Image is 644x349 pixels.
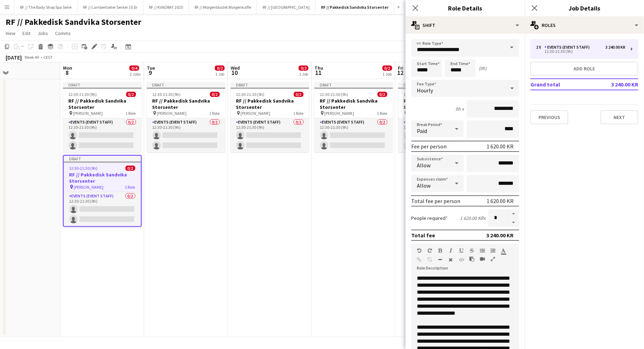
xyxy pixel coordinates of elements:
[73,111,103,116] span: [PERSON_NAME]
[398,98,477,110] h3: RF // Pakkedisk Sandvika Storsenter
[62,69,72,77] span: 8
[64,192,141,226] app-card-role: Events (Event Staff)0/212:30-21:30 (9h)
[455,106,464,112] div: 9h x
[601,110,638,124] button: Next
[459,248,464,253] button: Underline
[530,110,568,124] button: Previous
[35,29,51,38] a: Jobs
[417,182,431,189] span: Allow
[438,257,443,263] button: Horizontal Line
[210,92,220,97] span: 0/2
[126,92,136,97] span: 0/2
[316,0,394,14] button: RF // Pakkedisk Sandvika Storsenter
[189,0,257,14] button: RF // Morgenbladet Morgenkaffe
[325,111,354,116] span: [PERSON_NAME]
[480,256,485,262] button: Insert video
[544,45,592,50] div: Events (Event Staff)
[530,79,594,90] td: Grand total
[236,92,265,97] span: 12:30-21:30 (9h)
[398,82,477,152] app-job-card: Draft12:30-21:30 (9h)0/2RF // Pakkedisk Sandvika Storsenter [PERSON_NAME]1 RoleEvents (Event Staf...
[459,257,464,263] button: HTML Code
[152,92,181,97] span: 12:30-21:30 (9h)
[314,82,393,152] app-job-card: Draft12:30-21:30 (9h)0/2RF // Pakkedisk Sandvika Storsenter [PERSON_NAME]1 RoleEvents (Event Staf...
[38,30,48,36] span: Jobs
[406,17,525,34] div: Shift
[411,232,435,239] div: Total fee
[20,29,33,38] a: Edit
[130,71,141,77] div: 2 Jobs
[397,69,404,77] span: 12
[411,143,447,150] div: Fee per person
[3,29,18,38] a: View
[480,248,485,253] button: Unordered List
[314,82,393,88] div: Draft
[241,111,271,116] span: [PERSON_NAME]
[294,92,304,97] span: 0/2
[378,92,387,97] span: 0/2
[52,29,74,38] a: Comms
[143,0,189,14] button: RF // KVADRAT 2025
[438,248,443,253] button: Bold
[6,54,22,61] div: [DATE]
[486,232,514,239] div: 3 240.00 KR
[469,248,474,253] button: Strikethrough
[230,69,240,77] span: 10
[74,184,104,190] span: [PERSON_NAME]
[157,111,187,116] span: [PERSON_NAME]
[63,155,142,227] app-job-card: Draft12:30-21:30 (9h)0/2RF // Pakkedisk Sandvika Storsenter [PERSON_NAME]1 RoleEvents (Event Staf...
[460,215,486,221] div: 1 620.00 KR x
[215,65,225,71] span: 0/2
[146,69,155,77] span: 9
[501,248,506,253] button: Text Color
[448,257,453,263] button: Clear Formatting
[377,111,387,116] span: 1 Role
[231,65,240,71] span: Wed
[383,71,392,77] div: 1 Job
[63,82,142,152] div: Draft12:30-21:30 (9h)0/2RF // Pakkedisk Sandvika Storsenter [PERSON_NAME]1 RoleEvents (Event Staf...
[23,55,41,60] span: Week 49
[6,17,141,27] h1: RF // Pakkedisk Sandvika Storsenter
[525,4,644,13] h3: Job Details
[417,127,427,134] span: Paid
[147,82,225,88] div: Draft
[490,256,495,262] button: Fullscreen
[231,118,309,152] app-card-role: Events (Event Staff)0/212:30-21:30 (9h)
[147,65,155,71] span: Tue
[508,209,519,218] button: Increase
[398,118,477,152] app-card-role: Events (Event Staff)0/212:30-21:30 (9h)
[257,0,316,14] button: RF // [GEOGRAPHIC_DATA]
[125,184,135,190] span: 1 Role
[411,197,460,204] div: Total fee per person
[69,92,97,97] span: 12:30-21:30 (9h)
[126,111,136,116] span: 1 Role
[63,65,72,71] span: Mon
[404,92,432,97] span: 12:30-21:30 (9h)
[417,162,431,169] span: Allow
[536,45,544,50] div: 2 x
[147,82,225,152] app-job-card: Draft12:30-21:30 (9h)0/2RF // Pakkedisk Sandvika Storsenter [PERSON_NAME]1 RoleEvents (Event Staf...
[487,143,514,150] div: 1 620.00 KR
[147,118,225,152] app-card-role: Events (Event Staff)0/212:30-21:30 (9h)
[6,30,15,36] span: View
[314,65,323,71] span: Thu
[313,69,323,77] span: 11
[398,82,477,88] div: Draft
[293,111,304,116] span: 1 Role
[215,71,224,77] div: 1 Job
[320,92,348,97] span: 12:30-21:30 (9h)
[231,98,309,110] h3: RF // Pakkedisk Sandvika Storsenter
[231,82,309,152] div: Draft12:30-21:30 (9h)0/2RF // Pakkedisk Sandvika Storsenter [PERSON_NAME]1 RoleEvents (Event Staf...
[299,71,308,77] div: 1 Job
[525,17,644,34] div: Roles
[231,82,309,88] div: Draft
[411,215,448,221] label: People required
[314,98,393,110] h3: RF // Pakkedisk Sandvika Storsenter
[63,82,142,88] div: Draft
[469,256,474,262] button: Paste as plain text
[14,0,77,14] button: RF // The Body Shop Spa Serie
[63,98,142,110] h3: RF // Pakkedisk Sandvika Storsenter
